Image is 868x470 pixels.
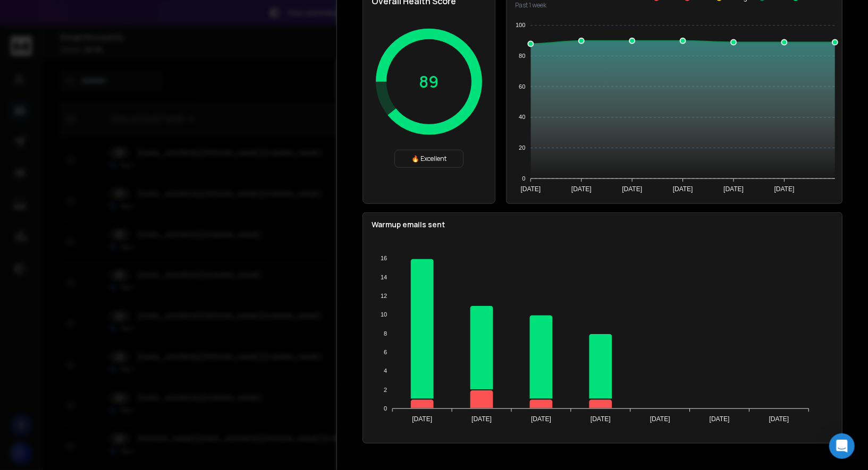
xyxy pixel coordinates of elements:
[769,416,789,423] tspan: [DATE]
[571,185,592,193] tspan: [DATE]
[723,185,744,193] tspan: [DATE]
[372,219,833,230] p: Warmup emails sent
[522,175,525,182] tspan: 0
[384,330,387,337] tspan: 8
[829,433,855,459] div: Open Intercom Messenger
[531,416,551,423] tspan: [DATE]
[520,185,541,193] tspan: [DATE]
[381,293,387,299] tspan: 12
[471,416,492,423] tspan: [DATE]
[650,416,670,423] tspan: [DATE]
[381,274,387,280] tspan: 14
[515,1,592,10] p: Past 1 week
[774,185,795,193] tspan: [DATE]
[519,53,525,59] tspan: 80
[516,22,525,29] tspan: 100
[519,144,525,151] tspan: 20
[519,114,525,121] tspan: 40
[394,150,464,168] div: 🔥 Excellent
[710,416,730,423] tspan: [DATE]
[384,368,387,374] tspan: 4
[412,416,432,423] tspan: [DATE]
[622,185,642,193] tspan: [DATE]
[591,416,611,423] tspan: [DATE]
[381,312,387,318] tspan: 10
[673,185,693,193] tspan: [DATE]
[384,387,387,393] tspan: 2
[519,83,525,90] tspan: 60
[381,255,387,262] tspan: 16
[419,72,439,91] p: 89
[384,405,387,412] tspan: 0
[384,349,387,355] tspan: 6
